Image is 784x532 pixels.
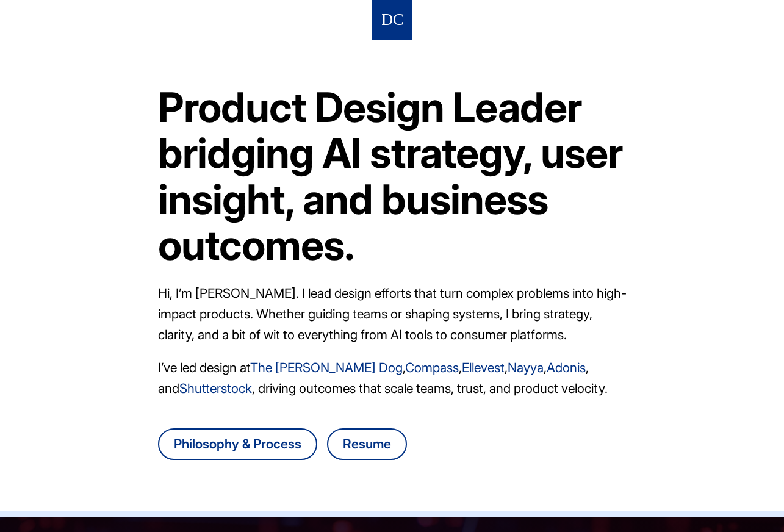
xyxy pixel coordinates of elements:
a: Download Danny Chang's resume as a PDF file [327,428,407,460]
p: Hi, I’m [PERSON_NAME]. I lead design efforts that turn complex problems into high-impact products... [158,283,627,345]
img: Logo [382,9,403,32]
a: Adonis [547,360,586,375]
h1: Product Design Leader bridging AI strategy, user insight, and business outcomes. [158,84,627,268]
a: Compass [405,360,459,375]
p: I’ve led design at , , , , , and , driving outcomes that scale teams, trust, and product velocity. [158,358,627,399]
a: Nayya [508,360,544,375]
a: Shutterstock [179,381,252,396]
a: Ellevest [462,360,505,375]
a: Go to Danny Chang's design philosophy and process page [158,428,317,460]
a: The [PERSON_NAME] Dog [250,360,403,375]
